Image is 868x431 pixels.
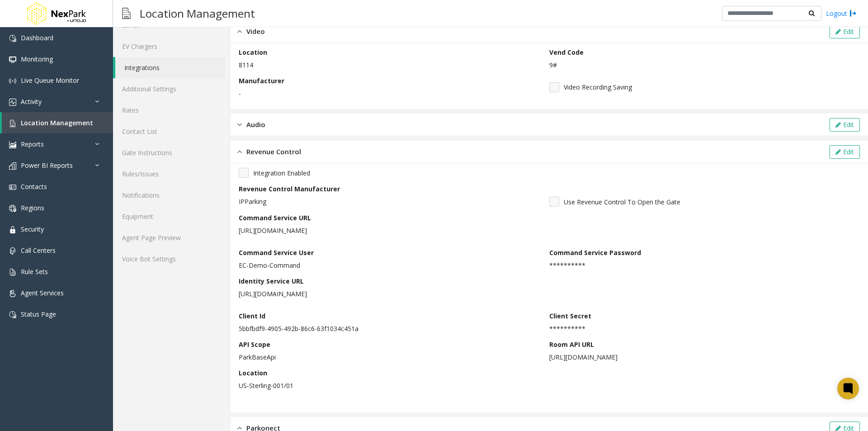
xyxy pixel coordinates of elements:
[9,120,16,127] img: 'icon'
[21,267,48,276] span: Rule Sets
[564,82,632,92] span: Video Recording Saving
[549,352,855,362] p: [URL][DOMAIN_NAME]
[113,99,226,121] a: Rates
[21,118,93,127] span: Location Management
[826,9,857,18] a: Logout
[113,206,226,227] a: Equipment
[9,162,16,170] img: 'icon'
[239,184,340,194] label: Revenue Control Manufacturer
[564,197,680,207] span: Use Revenue Control To Open the Gate
[239,276,304,286] label: Identity Service URL
[239,47,267,57] label: Location
[239,76,284,85] label: Manufacturer
[9,226,16,233] img: 'icon'
[830,145,860,159] button: Edit
[237,26,242,37] img: opened
[21,289,64,297] span: Agent Services
[21,76,79,85] span: Live Queue Monitor
[113,142,226,163] a: Gate Instructions
[9,35,16,42] img: 'icon'
[113,227,226,248] a: Agent Page Preview
[239,213,311,223] label: Command Service URL
[9,99,16,106] img: 'icon'
[239,248,314,257] label: Command Service User
[549,340,594,349] label: Room API URL
[237,147,242,157] img: opened
[21,182,47,191] span: Contacts
[239,368,267,378] label: Location
[849,9,857,18] img: logout
[549,248,641,257] label: Command Service Password
[246,26,265,37] span: Video
[9,290,16,297] img: 'icon'
[246,147,301,157] span: Revenue Control
[239,289,542,298] p: [URL][DOMAIN_NAME]
[9,205,16,212] img: 'icon'
[9,56,16,63] img: 'icon'
[122,2,131,24] img: pageIcon
[9,184,16,191] img: 'icon'
[2,112,113,133] a: Location Management
[239,311,265,321] label: Client Id
[239,340,270,349] label: API Scope
[237,119,242,130] img: closed
[9,247,16,255] img: 'icon'
[239,381,545,390] p: US-Sterling-001/01
[9,311,16,318] img: 'icon'
[239,352,545,362] p: ParkBaseApi
[21,33,53,42] span: Dashboard
[239,89,545,98] p: -
[549,47,584,57] label: Vend Code
[9,269,16,276] img: 'icon'
[239,226,542,235] p: [URL][DOMAIN_NAME]
[549,60,855,70] p: 9#
[9,141,16,148] img: 'icon'
[21,55,53,63] span: Monitoring
[549,311,591,321] label: Client Secret
[113,185,226,206] a: Notifications
[113,248,226,270] a: Voice Bot Settings
[9,77,16,85] img: 'icon'
[239,324,545,333] p: 5bbfbdf9-4905-492b-86c6-63f1034c451a
[113,36,226,57] a: EV Chargers
[113,121,226,142] a: Contact List
[239,197,545,206] p: IPParking
[113,78,226,99] a: Additional Settings
[21,161,73,170] span: Power BI Reports
[21,225,44,233] span: Security
[21,204,44,212] span: Regions
[246,119,265,130] span: Audio
[115,57,226,78] a: Integrations
[21,246,56,255] span: Call Centers
[830,118,860,132] button: Edit
[239,60,545,70] p: 8114
[135,2,259,24] h3: Location Management
[253,168,310,178] span: Integration Enabled
[21,97,42,106] span: Activity
[830,25,860,38] button: Edit
[113,163,226,185] a: Rules/Issues
[239,260,545,270] p: EC-Demo-Command
[21,310,56,318] span: Status Page
[21,140,44,148] span: Reports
